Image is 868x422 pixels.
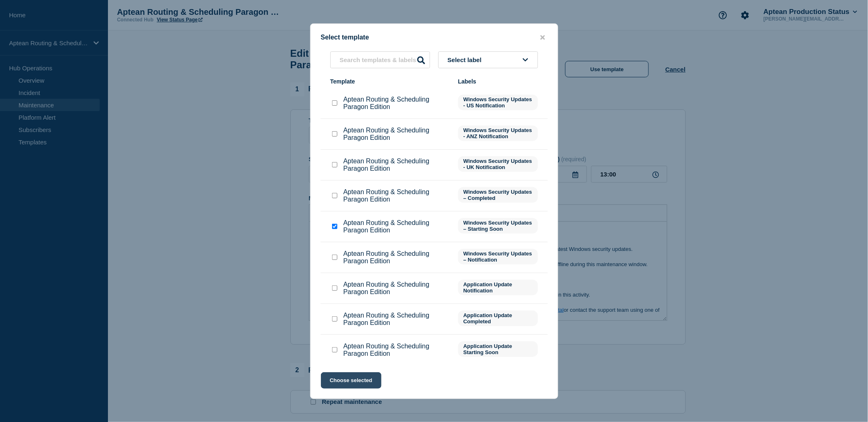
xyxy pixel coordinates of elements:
p: Aptean Routing & Scheduling Paragon Edition [344,281,450,296]
input: Aptean Routing & Scheduling Paragon Edition checkbox [332,100,337,106]
input: Aptean Routing & Scheduling Paragon Edition checkbox [332,224,337,229]
input: Aptean Routing & Scheduling Paragon Edition checkbox [332,162,337,167]
input: Aptean Routing & Scheduling Paragon Edition checkbox [332,285,337,291]
p: Aptean Routing & Scheduling Paragon Edition [344,96,450,111]
span: Application Update Notification [458,280,538,295]
div: Template [330,78,450,85]
div: Select template [311,34,558,42]
span: Windows Security Updates – Starting Soon [458,218,538,234]
p: Aptean Routing & Scheduling Paragon Edition [344,312,450,327]
span: Windows Security Updates – Completed [458,187,538,203]
button: Select label [438,51,538,68]
input: Aptean Routing & Scheduling Paragon Edition checkbox [332,193,337,198]
span: Windows Security Updates - UK Notification [458,156,538,172]
input: Search templates & labels [330,51,430,68]
input: Aptean Routing & Scheduling Paragon Edition checkbox [332,347,337,352]
input: Aptean Routing & Scheduling Paragon Edition checkbox [332,255,337,260]
span: Windows Security Updates - US Notification [458,95,538,110]
p: Aptean Routing & Scheduling Paragon Edition [344,188,450,203]
button: Choose selected [321,372,381,389]
input: Aptean Routing & Scheduling Paragon Edition checkbox [332,316,337,322]
p: Aptean Routing & Scheduling Paragon Edition [344,127,450,141]
p: Aptean Routing & Scheduling Paragon Edition [344,250,450,265]
p: Aptean Routing & Scheduling Paragon Edition [344,343,450,357]
p: Aptean Routing & Scheduling Paragon Edition [344,158,450,172]
span: Application Update Starting Soon [458,341,538,357]
span: Application Update Completed [458,311,538,326]
button: close button [538,34,547,42]
div: Labels [458,78,538,85]
span: Windows Security Updates - ANZ Notification [458,125,538,141]
p: Aptean Routing & Scheduling Paragon Edition [344,219,450,234]
span: Windows Security Updates – Notification [458,249,538,264]
input: Aptean Routing & Scheduling Paragon Edition checkbox [332,131,337,137]
span: Select label [448,56,485,63]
